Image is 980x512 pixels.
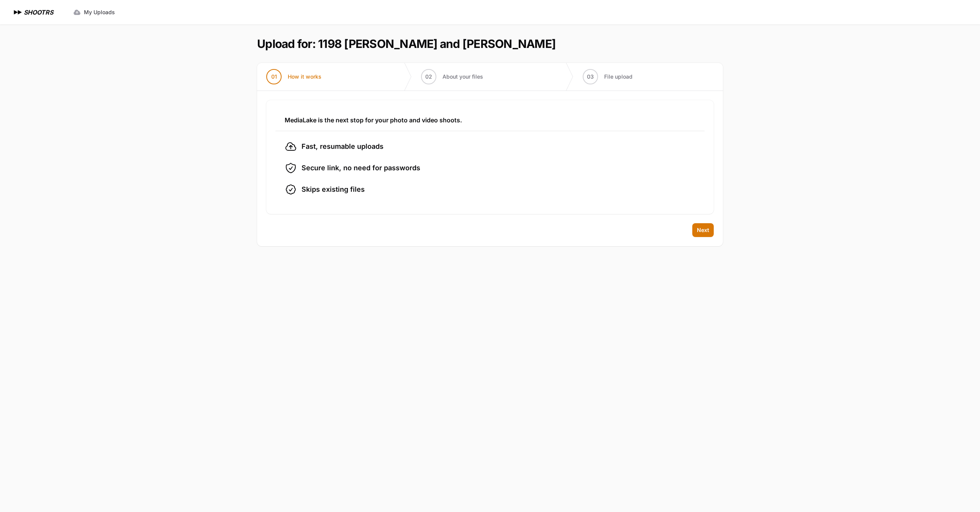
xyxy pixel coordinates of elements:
[271,73,277,81] span: 01
[425,73,432,81] span: 02
[302,141,383,152] span: Fast, resumable uploads
[412,63,492,91] button: 02 About your files
[604,73,633,81] span: File upload
[285,115,695,125] h3: MediaLake is the next stop for your photo and video shoots.
[12,8,53,17] a: SHOOTRS SHOOTRS
[574,63,642,91] button: 03 File upload
[69,5,120,19] a: My Uploads
[84,8,115,16] span: My Uploads
[257,37,556,51] h1: Upload for: 1198 [PERSON_NAME] and [PERSON_NAME]
[302,184,365,195] span: Skips existing files
[697,226,709,234] span: Next
[442,73,483,81] span: About your files
[587,73,594,81] span: 03
[12,8,24,17] img: SHOOTRS
[692,223,714,237] button: Next
[288,73,321,81] span: How it works
[257,63,331,91] button: 01 How it works
[302,163,420,173] span: Secure link, no need for passwords
[24,8,53,17] h1: SHOOTRS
